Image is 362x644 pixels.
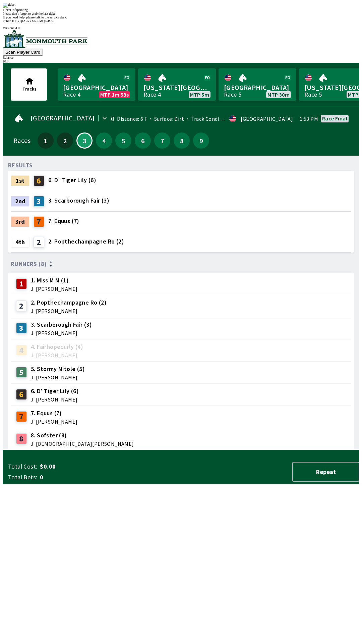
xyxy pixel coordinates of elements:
span: 8. Sofster (8) [31,431,134,440]
div: 3rd [11,216,29,227]
button: 6 [135,132,151,149]
button: 2 [57,132,73,149]
span: 7. Equus (7) [48,217,79,225]
button: Repeat [292,462,359,482]
button: 8 [174,132,190,149]
span: J: [PERSON_NAME] [31,419,77,424]
span: 5 [117,138,130,143]
div: 7 [34,216,44,227]
span: 8 [175,138,188,143]
button: Tracks [11,68,47,101]
span: [GEOGRAPHIC_DATA] [224,83,291,92]
div: 4 [16,345,27,356]
div: $ 0.00 [3,59,359,63]
span: 3. Scarborough Fair (3) [48,196,109,205]
div: Runners (8) [11,261,351,267]
span: J: [PERSON_NAME] [31,308,107,314]
div: 2 [16,301,27,311]
div: Balance [3,56,359,59]
div: RESULTS [8,163,33,168]
span: 1 [39,138,52,143]
div: 0 [111,116,114,121]
div: 2nd [11,196,29,207]
span: 7. Equus (7) [31,409,77,418]
span: 2. Popthechampagne Ro (2) [31,298,107,307]
button: 9 [193,132,209,149]
button: 1 [38,132,54,149]
span: 3. Scarborough Fair (3) [31,320,92,329]
span: YQIA-GYXN-5MQL-B72E [17,19,56,23]
span: 2. Popthechampagne Ro (2) [48,237,124,246]
a: [US_STATE][GEOGRAPHIC_DATA]Race 4MTP 5m [138,68,216,101]
img: venue logo [3,30,87,48]
span: 1:53 PM [300,116,318,121]
span: J: [DEMOGRAPHIC_DATA][PERSON_NAME] [31,441,134,446]
span: [GEOGRAPHIC_DATA] [63,83,130,92]
div: Ticket 1 of 1 printing [3,8,359,12]
span: 6 [136,138,149,143]
span: 9 [195,138,207,143]
span: 6. D' Tiger Lily (6) [31,387,79,395]
span: 2 [59,138,71,143]
span: Surface: Dirt [147,115,184,122]
div: Race 4 [63,92,80,97]
button: Scan Player Card [3,49,43,56]
div: Races [13,138,31,143]
span: Tracks [22,86,37,92]
div: 1 [16,278,27,289]
span: Track Condition: Firm [184,115,243,122]
span: 5. Stormy Mitole (5) [31,365,85,373]
span: J: [PERSON_NAME] [31,397,79,402]
span: MTP 1m 58s [100,92,129,97]
button: 4 [96,132,112,149]
div: Race final [322,116,347,121]
span: Total Cost: [8,463,37,471]
div: 4th [11,237,29,248]
span: MTP 30m [267,92,290,97]
span: J: [PERSON_NAME] [31,353,83,358]
div: [GEOGRAPHIC_DATA] [241,116,293,121]
span: J: [PERSON_NAME] [31,375,85,380]
span: 1. Miss M M (1) [31,276,77,285]
div: Race 5 [304,92,322,97]
span: Runners (8) [11,261,47,267]
div: Race 4 [143,92,161,97]
span: 4. Fairhopecurly (4) [31,342,83,351]
span: 4 [98,138,110,143]
div: Race 5 [224,92,241,97]
span: J: [PERSON_NAME] [31,330,92,336]
span: $0.00 [40,463,145,471]
span: If you need help, please talk to the service desk. [3,15,67,19]
a: [GEOGRAPHIC_DATA]Race 5MTP 30m [219,68,296,101]
span: Total Bets: [8,473,37,481]
span: J: [PERSON_NAME] [31,286,77,291]
div: Public ID: [3,19,359,23]
button: 3 [76,132,93,149]
div: 8 [16,433,27,444]
button: 5 [115,132,131,149]
span: 7 [156,138,169,143]
div: 2 [34,237,44,248]
div: 6 [16,389,27,400]
div: 7 [16,411,27,422]
span: 0 [40,473,145,481]
div: 6 [34,175,44,186]
span: 3 [79,139,90,142]
span: [GEOGRAPHIC_DATA] [31,115,95,121]
div: Please don't forget to grab the last ticket [3,12,359,15]
span: Distance: 6 F [117,115,147,122]
span: 6. D' Tiger Lily (6) [48,176,96,184]
div: 1st [11,175,29,186]
span: MTP 5m [190,92,209,97]
span: [US_STATE][GEOGRAPHIC_DATA] [143,83,210,92]
img: ticket [3,3,15,8]
a: [GEOGRAPHIC_DATA]Race 4MTP 1m 58s [58,68,135,101]
div: 3 [34,196,44,207]
div: 5 [16,367,27,378]
div: Version 1.4.0 [3,26,359,30]
button: 7 [154,132,170,149]
div: 3 [16,323,27,333]
span: Repeat [298,468,353,476]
